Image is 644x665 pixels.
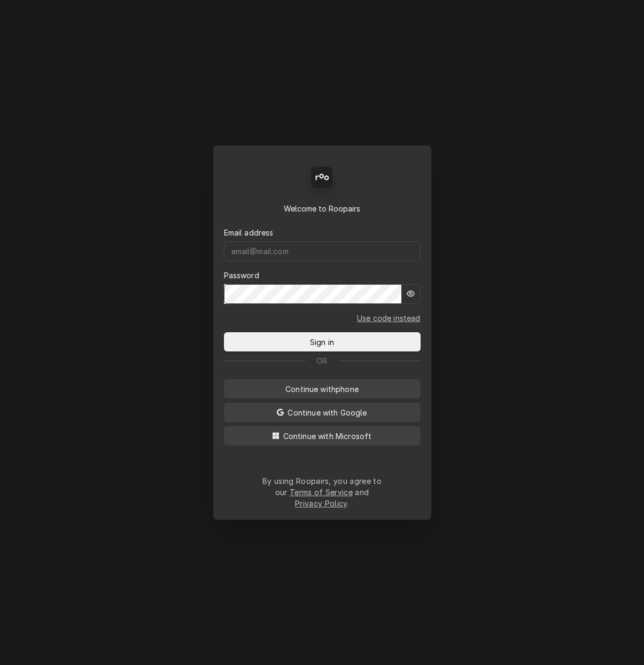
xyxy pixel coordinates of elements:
[224,355,421,366] div: Or
[224,241,421,261] input: email@mail.com
[283,384,361,395] span: Continue with phone
[262,475,382,509] div: By using Roopairs, you agree to our and .
[224,332,421,351] button: Sign in
[308,337,336,348] span: Sign in
[224,270,259,281] label: Password
[281,431,374,442] span: Continue with Microsoft
[357,312,421,324] a: Go to Email and code form
[224,203,421,214] div: Welcome to Roopairs
[224,403,421,422] button: Continue with Google
[285,407,369,418] span: Continue with Google
[290,488,353,497] a: Terms of Service
[224,379,421,398] button: Continue withphone
[224,227,274,238] label: Email address
[224,426,421,445] button: Continue with Microsoft
[295,499,347,508] a: Privacy Policy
